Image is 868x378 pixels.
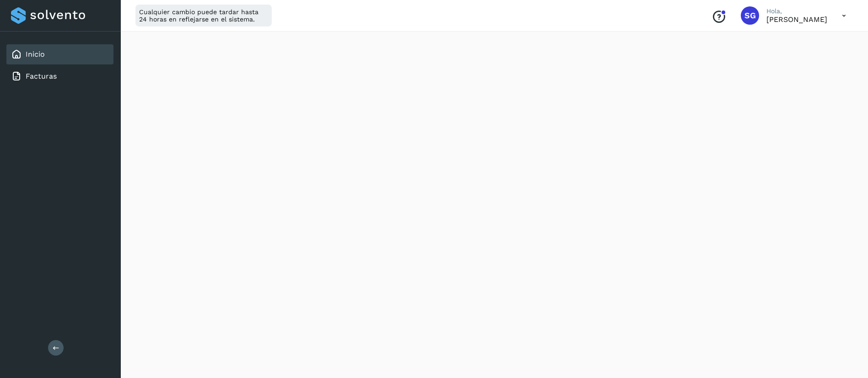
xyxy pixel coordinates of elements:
[135,5,272,27] div: Cualquier cambio puede tardar hasta 24 horas en reflejarse en el sistema.
[6,66,113,86] div: Facturas
[6,44,113,64] div: Inicio
[26,72,57,80] a: Facturas
[766,7,827,15] p: Hola,
[26,50,45,59] a: Inicio
[766,15,827,24] p: Selene Gomez Haro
